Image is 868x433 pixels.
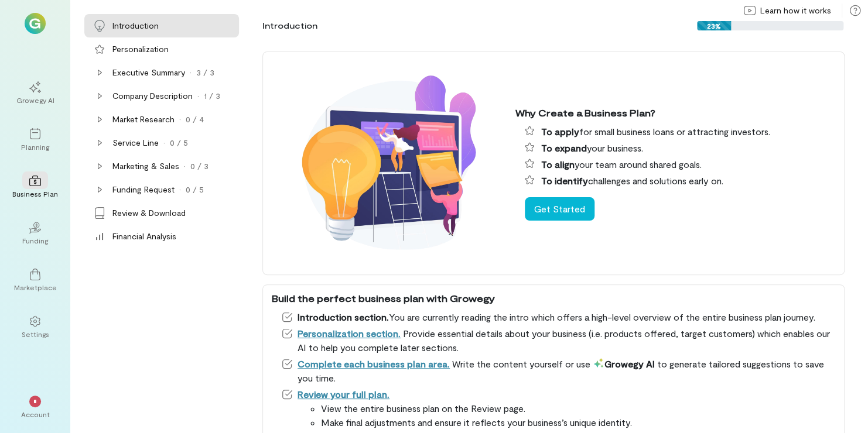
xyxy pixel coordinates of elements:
[760,5,831,16] span: Learn how it works
[14,166,56,208] a: Business Plan
[112,90,193,102] div: Company Description
[204,90,220,102] div: 1 / 3
[14,259,56,301] a: Marketplace
[272,59,506,268] img: Why create a business plan
[298,389,389,400] a: Review your full plan.
[112,114,175,125] div: Market Research
[541,175,588,186] span: To identify
[112,137,159,149] div: Service Line
[163,137,165,149] div: ·
[112,207,186,219] div: Review & Download
[525,197,594,221] button: Get Started
[272,291,835,305] div: Build the perfect business plan with Growegy
[262,20,317,32] div: Introduction
[515,106,835,120] div: Why Create a Business Plan?
[525,157,835,171] li: your team around shared goals.
[525,174,835,188] li: challenges and solutions early on.
[112,231,176,242] div: Financial Analysis
[281,310,835,324] li: You are currently reading the intro which offers a high-level overview of the entire business pla...
[21,410,50,419] div: Account
[186,114,204,125] div: 0 / 4
[541,159,575,170] span: To align
[281,327,835,355] li: Provide essential details about your business (i.e. products offered, target customers) which ena...
[196,67,214,78] div: 3 / 3
[14,306,56,348] a: Settings
[298,358,450,369] a: Complete each business plan area.
[321,401,835,415] li: View the entire business plan on the Review page.
[541,142,587,153] span: To expand
[186,184,204,195] div: 0 / 5
[593,358,655,369] span: Growegy AI
[14,283,57,292] div: Marketplace
[21,142,49,152] div: Planning
[14,72,56,114] a: Growegy AI
[22,236,48,245] div: Funding
[179,184,181,195] div: ·
[190,160,209,172] div: 0 / 3
[179,114,181,125] div: ·
[22,329,49,339] div: Settings
[112,160,179,172] div: Marketing & Sales
[298,328,401,339] a: Personalization section.
[16,95,54,105] div: Growegy AI
[281,357,835,385] li: Write the content yourself or use to generate tailored suggestions to save you time.
[197,90,199,102] div: ·
[14,386,56,428] div: *Account
[12,189,58,198] div: Business Plan
[525,141,835,155] li: your business.
[170,137,188,149] div: 0 / 5
[14,119,56,161] a: Planning
[14,212,56,255] a: Funding
[112,43,169,55] div: Personalization
[541,126,579,137] span: To apply
[298,311,389,322] span: Introduction section.
[190,67,192,78] div: ·
[112,20,159,32] div: Introduction
[321,415,835,429] li: Make final adjustments and ensure it reflects your business’s unique identity.
[525,125,835,139] li: for small business loans or attracting investors.
[112,67,185,78] div: Executive Summary
[184,160,186,172] div: ·
[112,184,175,195] div: Funding Request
